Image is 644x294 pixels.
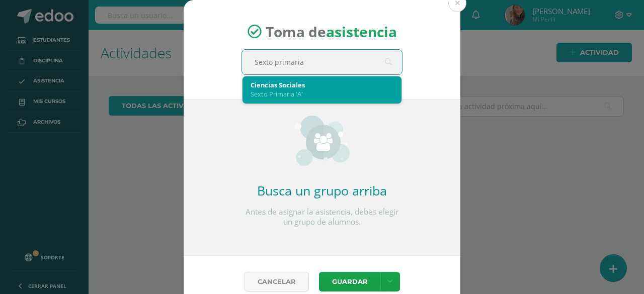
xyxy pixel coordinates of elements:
a: Cancelar [245,272,309,291]
img: groups_small.png [295,116,350,166]
div: Ciencias Sociales [251,80,393,89]
h2: Busca un grupo arriba [242,182,403,199]
p: Antes de asignar la asistencia, debes elegir un grupo de alumnos. [242,207,403,227]
span: Toma de [266,22,397,41]
input: Busca un grado o sección aquí... [242,50,402,74]
strong: asistencia [326,22,397,41]
button: Guardar [319,272,380,291]
div: Sexto Primaria 'A' [251,89,393,99]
